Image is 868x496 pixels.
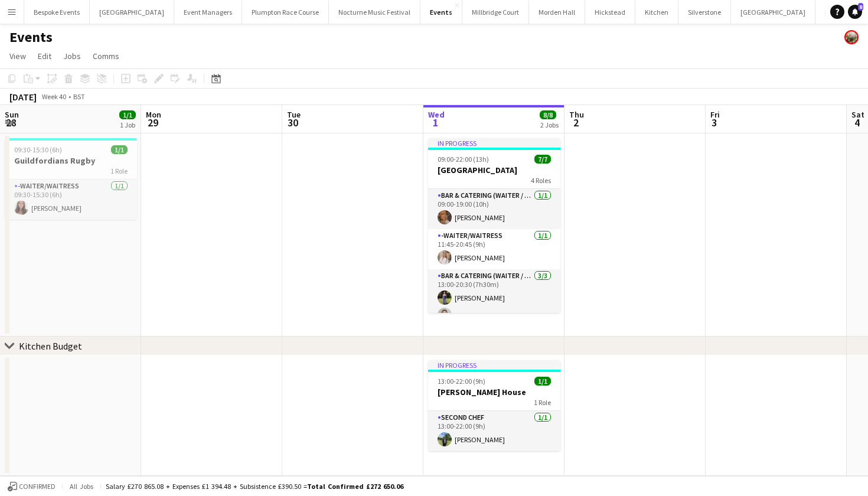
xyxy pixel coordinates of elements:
span: Edit [38,51,51,61]
div: In progress [428,360,560,370]
span: 7/7 [534,155,551,164]
span: View [9,51,26,61]
span: 13:00-22:00 (9h) [438,377,485,386]
app-job-card: In progress13:00-22:00 (9h)1/1[PERSON_NAME] House1 RoleSecond Chef1/113:00-22:00 (9h)[PERSON_NAME] [428,360,560,451]
span: 29 [144,116,161,129]
a: 8 [848,5,862,19]
span: Tue [287,109,301,120]
h3: Guildfordians Rugby [5,155,137,166]
span: Confirmed [19,482,56,491]
span: 09:30-15:30 (6h) [14,145,62,154]
span: 2 [567,116,584,129]
span: All jobs [67,482,96,491]
div: [DATE] [9,91,37,103]
button: Event Managers [174,1,242,24]
button: Confirmed [6,480,57,493]
button: Millbridge Court [462,1,529,24]
app-job-card: In progress09:00-22:00 (13h)7/7[GEOGRAPHIC_DATA]4 RolesBar & Catering (Waiter / waitress)1/109:00... [428,138,560,313]
div: 2 Jobs [540,120,559,129]
span: Week 40 [39,92,68,101]
button: Silverstone [678,1,731,24]
a: Edit [33,48,56,64]
h1: Events [9,28,53,46]
div: 1 Job [120,120,135,129]
button: [GEOGRAPHIC_DATA] [90,1,174,24]
span: 28 [3,116,19,129]
a: View [5,48,31,64]
span: 8/8 [540,110,556,119]
span: Fri [710,109,720,120]
h3: [GEOGRAPHIC_DATA] [428,165,560,175]
span: 8 [858,3,863,11]
app-card-role: -Waiter/Waitress1/111:45-20:45 (9h)[PERSON_NAME] [428,229,560,269]
app-job-card: 09:30-15:30 (6h)1/1Guildfordians Rugby1 Role-Waiter/Waitress1/109:30-15:30 (6h)[PERSON_NAME] [5,138,137,220]
span: 1 [426,116,445,129]
button: Nocturne Music Festival [329,1,420,24]
span: 1 Role [110,167,128,175]
span: Thu [569,109,584,120]
button: Bespoke Events [24,1,90,24]
span: 4 [850,116,864,129]
span: 1/1 [111,145,128,154]
button: Events [420,1,462,24]
h3: [PERSON_NAME] House [428,387,560,397]
div: BST [73,92,85,101]
span: Sun [5,109,19,120]
span: 4 Roles [531,176,551,185]
button: Hickstead [585,1,635,24]
app-card-role: Bar & Catering (Waiter / waitress)3/313:00-20:30 (7h30m)[PERSON_NAME][GEOGRAPHIC_DATA] [428,269,560,344]
app-card-role: -Waiter/Waitress1/109:30-15:30 (6h)[PERSON_NAME] [5,180,137,220]
a: Jobs [58,48,86,64]
span: 30 [285,116,301,129]
div: In progress [428,138,560,148]
button: [GEOGRAPHIC_DATA] [731,1,815,24]
span: 3 [709,116,720,129]
div: Salary £270 865.08 + Expenses £1 394.48 + Subsistence £390.50 = [106,482,403,491]
span: Comms [93,51,119,61]
app-card-role: Second Chef1/113:00-22:00 (9h)[PERSON_NAME] [428,411,560,451]
app-card-role: Bar & Catering (Waiter / waitress)1/109:00-19:00 (10h)[PERSON_NAME] [428,189,560,229]
span: Wed [428,109,445,120]
div: Kitchen Budget [19,340,82,352]
span: 1/1 [534,377,551,386]
button: Plumpton Race Course [242,1,329,24]
span: Mon [146,109,161,120]
span: 1/1 [119,110,136,119]
span: 1 Role [534,398,551,407]
button: Morden Hall [529,1,585,24]
a: Comms [88,48,124,64]
button: Kitchen [635,1,678,24]
span: Sat [851,109,864,120]
app-user-avatar: Staffing Manager [844,30,859,44]
span: Jobs [63,51,81,61]
span: Total Confirmed £272 650.06 [307,482,403,491]
span: 09:00-22:00 (13h) [438,155,489,164]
